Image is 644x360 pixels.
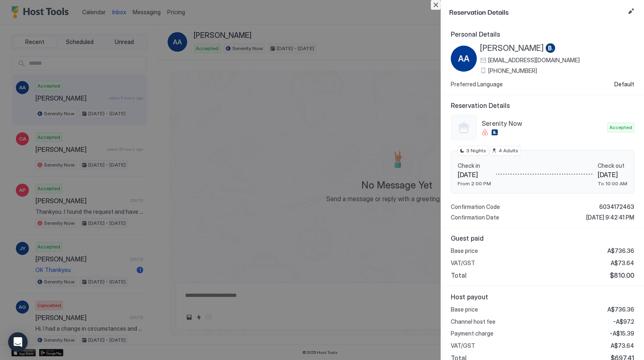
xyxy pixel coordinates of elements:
span: Confirmation Code [451,203,500,211]
span: A$73.64 [611,259,634,267]
span: -A$97.2 [613,318,634,325]
span: Serenity Now [482,119,604,127]
span: Accepted [609,124,632,131]
span: Channel host fee [451,318,496,325]
span: -A$15.39 [610,330,634,337]
button: Edit reservation [626,7,636,16]
span: [DATE] [458,171,491,179]
span: [DATE] 9:42:41 PM [586,214,634,221]
span: A$73.64 [611,342,634,349]
span: Base price [451,306,478,313]
span: Host payout [451,293,634,301]
span: VAT/GST [451,259,475,267]
span: [PHONE_NUMBER] [488,67,537,75]
span: Base price [451,247,478,255]
span: A$736.36 [607,306,634,313]
span: VAT/GST [451,342,475,349]
span: A$736.36 [607,247,634,255]
div: Open Intercom Messenger [8,332,28,352]
span: 4 Adults [498,147,518,154]
span: Check out [598,162,627,169]
span: Total [451,271,467,279]
span: To 10:00 AM [598,180,627,187]
span: Reservation Details [451,101,634,110]
span: Payment charge [451,330,493,337]
span: From 2:00 PM [458,180,491,187]
span: Preferred Language [451,81,503,88]
span: [PERSON_NAME] [480,43,544,53]
span: 6034172463 [599,203,634,211]
span: $810.00 [610,271,634,279]
span: Confirmation Date [451,214,499,221]
span: 3 Nights [466,147,486,154]
span: [EMAIL_ADDRESS][DOMAIN_NAME] [488,57,580,64]
span: Guest paid [451,234,634,242]
span: AA [458,53,469,65]
span: Reservation Details [449,7,624,17]
span: Personal Details [451,30,634,38]
span: Default [614,81,634,88]
span: [DATE] [598,171,627,179]
span: Check in [458,162,491,169]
